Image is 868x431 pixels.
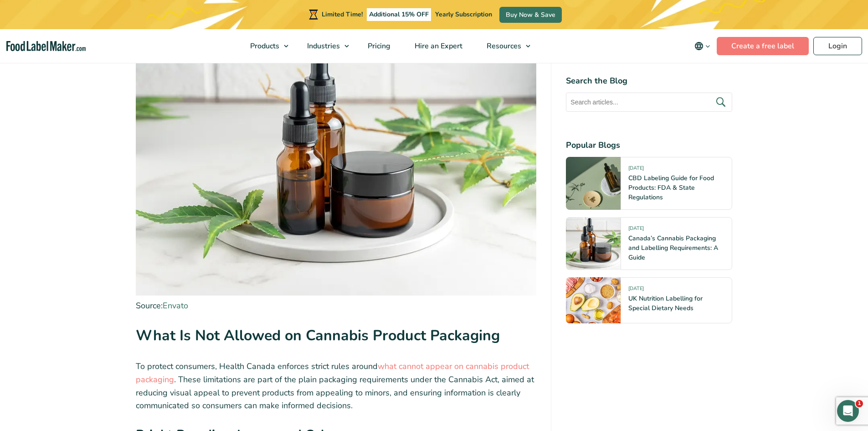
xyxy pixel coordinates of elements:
[628,165,644,175] span: [DATE]
[475,29,535,63] a: Resources
[403,29,473,63] a: Hire an Expert
[412,41,463,51] span: Hire an Expert
[813,37,862,55] a: Login
[628,225,644,235] span: [DATE]
[435,10,492,19] span: Yearly Subscription
[837,400,859,422] iframe: Intercom live chat
[295,29,354,63] a: Industries
[499,7,562,23] a: Buy Now & Save
[322,10,363,19] span: Limited Time!
[484,41,522,51] span: Resources
[304,41,341,51] span: Industries
[717,37,809,55] a: Create a free label
[365,41,391,51] span: Pricing
[356,29,401,63] a: Pricing
[163,300,188,311] a: Envato
[136,28,537,296] img: Brown, opaque cannabis oil bottles and a tub of cream surrounded by a cannabis plant on a marble ...
[856,400,863,407] span: 1
[136,300,537,312] figcaption: Source:
[247,41,280,51] span: Products
[238,29,293,63] a: Products
[136,360,537,412] p: To protect consumers, Health Canada enforces strict rules around . These limitations are part of ...
[566,93,732,112] input: Search articles...
[628,174,714,202] a: CBD Labeling Guide for Food Products: FDA & State Regulations
[136,326,500,345] strong: What Is Not Allowed on Cannabis Product Packaging
[566,139,732,151] h4: Popular Blogs
[136,361,529,385] a: what cannot appear on cannabis product packaging
[628,294,703,312] a: UK Nutrition Labelling for Special Dietary Needs
[628,234,718,262] a: Canada’s Cannabis Packaging and Labelling Requirements: A Guide
[367,8,431,21] span: Additional 15% OFF
[628,285,644,296] span: [DATE]
[566,75,732,87] h4: Search the Blog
